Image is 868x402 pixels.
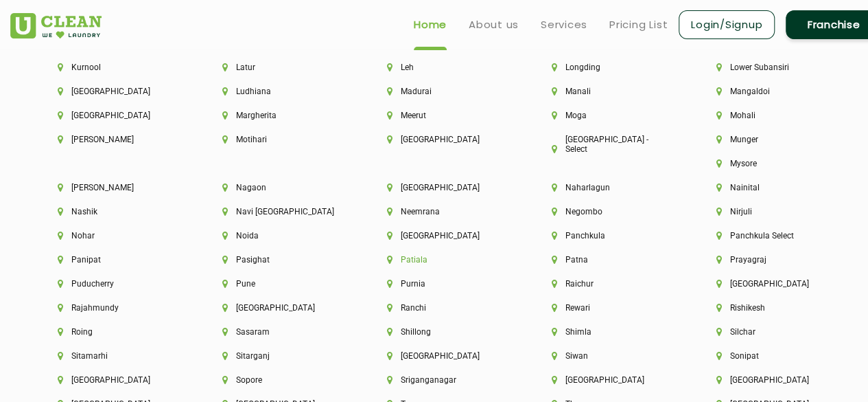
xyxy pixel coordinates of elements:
li: Nohar [58,231,176,241]
li: Manali [552,87,670,96]
li: Ludhiana [222,87,340,96]
a: About us [469,16,519,33]
li: Pune [222,279,340,289]
li: [PERSON_NAME] [58,135,176,144]
li: Silchar [716,327,834,337]
li: Siwan [552,351,670,361]
li: Longding [552,63,670,72]
li: Leh [387,63,505,72]
li: [GEOGRAPHIC_DATA] [58,375,176,385]
li: [GEOGRAPHIC_DATA] [387,135,505,144]
li: Prayagraj [716,255,834,265]
li: Patna [552,255,670,265]
li: Sitamarhi [58,351,176,361]
li: Sasaram [222,327,340,337]
li: Noida [222,231,340,241]
li: [GEOGRAPHIC_DATA] [716,279,834,289]
li: Ranchi [387,303,505,313]
li: [GEOGRAPHIC_DATA] [58,111,176,120]
li: [GEOGRAPHIC_DATA] [387,351,505,361]
li: [GEOGRAPHIC_DATA] [387,183,505,192]
li: Munger [716,135,834,144]
li: Sopore [222,375,340,385]
li: [GEOGRAPHIC_DATA] [58,87,176,96]
li: Nainital [716,183,834,192]
li: Patiala [387,255,505,265]
li: [GEOGRAPHIC_DATA] [552,375,670,385]
li: [PERSON_NAME] [58,183,176,192]
li: Raichur [552,279,670,289]
li: Meerut [387,111,505,120]
li: Rishikesh [716,303,834,313]
li: Rewari [552,303,670,313]
li: Neemrana [387,207,505,216]
li: Sonipat [716,351,834,361]
li: Sriganganagar [387,375,505,385]
li: [GEOGRAPHIC_DATA] - Select [552,135,670,154]
a: Pricing List [609,16,668,33]
li: Sitarganj [222,351,340,361]
li: Panchkula Select [716,231,834,241]
li: Pasighat [222,255,340,265]
li: Shillong [387,327,505,337]
a: Login/Signup [679,10,775,39]
li: Mohali [716,111,834,120]
li: Purnia [387,279,505,289]
li: [GEOGRAPHIC_DATA] [716,375,834,385]
li: Motihari [222,135,340,144]
li: Naharlagun [552,183,670,192]
li: Moga [552,111,670,120]
li: Shimla [552,327,670,337]
li: Panipat [58,255,176,265]
li: Panchkula [552,231,670,241]
li: Lower Subansiri [716,63,834,72]
li: Rajahmundy [58,303,176,313]
li: Margherita [222,111,340,120]
li: [GEOGRAPHIC_DATA] [387,231,505,241]
a: Home [414,16,447,33]
li: Kurnool [58,63,176,72]
li: Mysore [716,159,834,168]
img: UClean Laundry and Dry Cleaning [10,13,102,38]
li: Roing [58,327,176,337]
li: Navi [GEOGRAPHIC_DATA] [222,207,340,216]
li: Latur [222,63,340,72]
li: Madurai [387,87,505,96]
li: Mangaldoi [716,87,834,96]
li: Puducherry [58,279,176,289]
li: Nagaon [222,183,340,192]
li: Nirjuli [716,207,834,216]
a: Services [541,16,587,33]
li: Nashik [58,207,176,216]
li: Negombo [552,207,670,216]
li: [GEOGRAPHIC_DATA] [222,303,340,313]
